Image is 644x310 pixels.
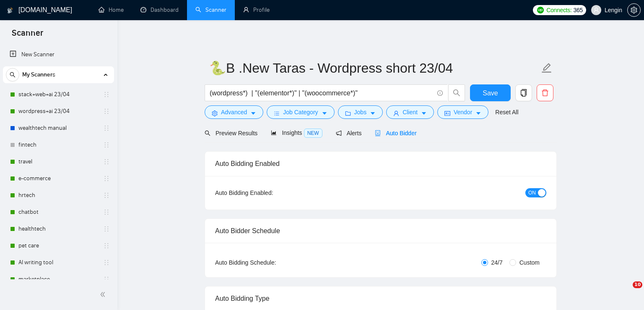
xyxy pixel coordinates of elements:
a: searchScanner [195,6,226,13]
span: caret-down [322,110,327,116]
span: holder [103,108,110,115]
span: caret-down [421,110,427,116]
span: caret-down [475,110,481,116]
li: New Scanner [3,46,114,63]
a: wordpress+ai 23/04 [18,103,98,120]
span: holder [103,259,110,266]
span: Save [483,88,498,98]
span: robot [375,130,381,136]
span: holder [103,175,110,182]
span: area-chart [271,130,277,136]
span: ON [528,188,536,197]
span: caret-down [250,110,256,116]
a: homeHome [99,6,124,13]
span: Client [402,108,418,117]
span: user [393,110,399,116]
span: Job Category [283,108,318,117]
span: Preview Results [205,130,257,137]
a: travel [18,153,98,170]
span: holder [103,242,110,249]
img: logo [7,4,13,17]
span: holder [103,91,110,98]
a: AI writing tool [18,254,98,271]
button: search [6,68,19,81]
a: wealthtech manual [18,120,98,137]
span: holder [103,142,110,148]
a: pet care [18,237,98,254]
span: delete [537,89,553,97]
a: marketplace [18,271,98,288]
span: 365 [573,5,582,15]
div: Auto Bidder Schedule [215,219,546,243]
button: copy [515,84,532,101]
span: search [205,130,210,136]
span: Scanner [5,27,50,45]
span: user [593,7,599,13]
span: setting [628,7,640,13]
span: holder [103,192,110,199]
div: Auto Bidding Schedule: [215,258,325,267]
a: userProfile [243,6,270,13]
span: Custom [516,258,543,267]
button: delete [537,84,553,101]
span: notification [336,130,342,136]
span: copy [516,89,532,97]
span: holder [103,125,110,131]
button: userClientcaret-down [386,105,434,119]
span: Insights [271,129,322,136]
span: setting [212,110,218,116]
span: holder [103,226,110,232]
input: Scanner name... [209,58,540,79]
input: Search Freelance Jobs... [210,88,434,98]
span: 24/7 [488,258,506,267]
button: folderJobscaret-down [338,105,383,119]
a: healthtech [18,221,98,237]
button: setting [627,3,641,17]
img: upwork-logo.png [537,7,544,13]
span: edit [541,63,552,74]
span: idcard [444,110,450,116]
span: search [449,89,465,97]
a: New Scanner [10,46,107,63]
span: bars [274,110,280,116]
span: holder [103,209,110,215]
span: holder [103,276,110,283]
span: holder [103,158,110,165]
span: Auto Bidder [375,130,416,137]
span: Advanced [221,108,247,117]
a: e-commerce [18,170,98,187]
a: setting [627,7,641,13]
button: Save [470,84,511,101]
span: Connects: [546,5,571,15]
button: idcardVendorcaret-down [437,105,488,119]
div: Auto Bidding Enabled [215,152,546,176]
a: hrtech [18,187,98,204]
iframe: Intercom live chat [615,281,636,302]
button: settingAdvancedcaret-down [205,105,263,119]
a: chatbot [18,204,98,221]
button: search [448,84,465,101]
a: Reset All [495,108,518,117]
span: double-left [100,290,108,299]
span: Jobs [354,108,367,117]
a: fintech [18,137,98,153]
span: folder [345,110,351,116]
span: search [6,72,19,78]
span: caret-down [370,110,376,116]
span: My Scanners [22,66,55,83]
a: stack+web+ai 23/04 [18,86,98,103]
div: Auto Bidding Enabled: [215,188,325,197]
span: NEW [304,129,322,138]
span: info-circle [437,90,443,96]
a: dashboardDashboard [140,6,179,13]
span: Alerts [336,130,362,137]
span: Vendor [454,108,472,117]
span: 10 [633,281,642,288]
button: barsJob Categorycaret-down [267,105,334,119]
